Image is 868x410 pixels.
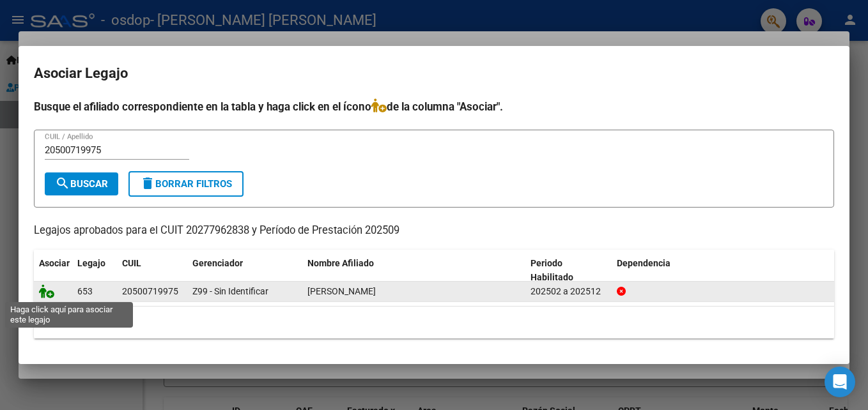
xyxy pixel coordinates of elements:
[825,367,855,397] div: Open Intercom Messenger
[34,223,834,239] p: Legajos aprobados para el CUIT 20277962838 y Período de Prestación 202509
[617,258,670,268] span: Dependencia
[34,98,834,115] h4: Busque el afiliado correspondiente en la tabla y haga click en el ícono de la columna "Asociar".
[140,178,232,190] span: Borrar Filtros
[117,250,187,292] datatable-header-cell: CUIL
[307,286,376,296] span: OBERTO HOMERO BENJAMIN
[39,258,70,268] span: Asociar
[187,250,302,292] datatable-header-cell: Gerenciador
[72,250,117,292] datatable-header-cell: Legajo
[525,250,612,292] datatable-header-cell: Periodo Habilitado
[77,258,105,268] span: Legajo
[307,258,374,268] span: Nombre Afiliado
[34,307,834,338] div: 1 registros
[45,172,118,195] button: Buscar
[302,250,525,292] datatable-header-cell: Nombre Afiliado
[55,178,108,190] span: Buscar
[192,286,268,296] span: Z99 - Sin Identificar
[128,171,244,197] button: Borrar Filtros
[531,284,607,299] div: 202502 a 202512
[55,176,70,191] mat-icon: search
[122,258,141,268] span: CUIL
[192,258,243,268] span: Gerenciador
[34,61,834,86] h2: Asociar Legajo
[531,258,573,283] span: Periodo Habilitado
[122,284,178,299] div: 20500719975
[77,286,93,296] span: 653
[34,250,72,292] datatable-header-cell: Asociar
[612,250,835,292] datatable-header-cell: Dependencia
[140,176,155,191] mat-icon: delete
